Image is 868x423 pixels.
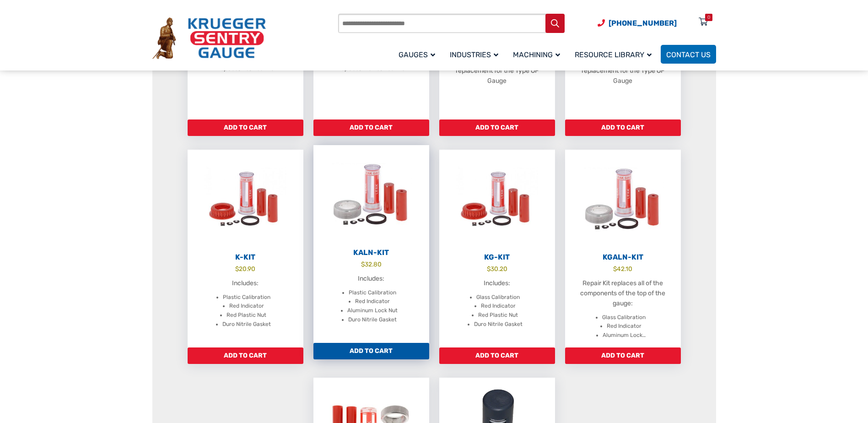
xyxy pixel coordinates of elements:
a: K-Kit $20.90 Includes: Plastic Calibration Red Indicator Red Plastic Nut Duro Nitrile Gasket [188,150,303,347]
li: Aluminum Lock… [603,331,646,340]
p: Includes: [448,278,546,288]
a: KGALN-Kit $42.10 Repair Kit replaces all of the components of the top of the gauge: Glass Calibra... [565,150,681,347]
li: Duro Nitrile Gasket [348,315,397,325]
img: KG-Kit [439,150,555,250]
a: Add to cart: “Float-P2.0” [565,119,681,136]
span: Contact Us [666,50,711,59]
span: $ [613,265,617,272]
span: $ [235,265,239,272]
div: 0 [707,14,710,21]
li: Duro Nitrile Gasket [474,320,523,329]
img: KGALN-Kit [565,150,681,250]
li: Red Indicator [481,302,516,311]
a: KG-Kit $30.20 Includes: Glass Calibration Red Indicator Red Plastic Nut Duro Nitrile Gasket [439,150,555,347]
h2: KGALN-Kit [565,253,681,262]
li: Red Plastic Nut [478,311,518,320]
span: Gauges [399,50,435,59]
li: Red Indicator [607,322,642,331]
a: Add to cart: “Float-P1.5” [439,119,555,136]
bdi: 30.20 [487,265,507,272]
li: Plastic Calibration [223,293,270,302]
li: Duro Nitrile Gasket [222,320,271,329]
a: Add to cart: “KG-Kit” [439,347,555,364]
a: Add to cart: “ALG-OF” [188,119,303,136]
a: Machining [507,43,569,65]
a: Add to cart: “KGALN-Kit” [565,347,681,364]
span: Industries [450,50,498,59]
a: Phone Number (920) 434-8860 [598,17,677,29]
a: Add to cart: “K-Kit” [188,347,303,364]
a: Add to cart: “KALN-Kit” [313,343,429,359]
li: Red Indicator [229,302,264,311]
bdi: 20.90 [235,265,255,272]
a: Industries [444,43,507,65]
li: Glass Calibration [476,293,520,302]
li: Red Plastic Nut [226,311,266,320]
span: $ [487,265,491,272]
h2: KALN-Kit [313,248,429,257]
img: K-Kit [188,150,303,250]
p: Includes: [323,274,420,284]
a: Contact Us [661,45,716,64]
span: [PHONE_NUMBER] [609,19,677,27]
li: Glass Calibration [602,313,646,322]
a: Add to cart: “ALN” [313,119,429,136]
bdi: 32.80 [361,260,382,268]
p: Includes: [197,278,294,288]
bdi: 42.10 [613,265,632,272]
li: Red Indicator [355,297,390,306]
span: $ [361,260,365,268]
a: KALN-Kit $32.80 Includes: Plastic Calibration Red Indicator Aluminum Lock Nut Duro Nitrile Gasket [313,145,429,343]
img: KALN-Kit [313,145,429,246]
p: Repair Kit replaces all of the components of the top of the gauge: [574,278,672,309]
a: Gauges [393,43,444,65]
a: Resource Library [569,43,661,65]
img: Krueger Sentry Gauge [152,17,266,60]
li: Plastic Calibration [349,288,396,298]
h2: KG-Kit [439,253,555,262]
span: Resource Library [575,50,652,59]
h2: K-Kit [188,253,303,262]
li: Aluminum Lock Nut [347,306,398,315]
span: Machining [513,50,560,59]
